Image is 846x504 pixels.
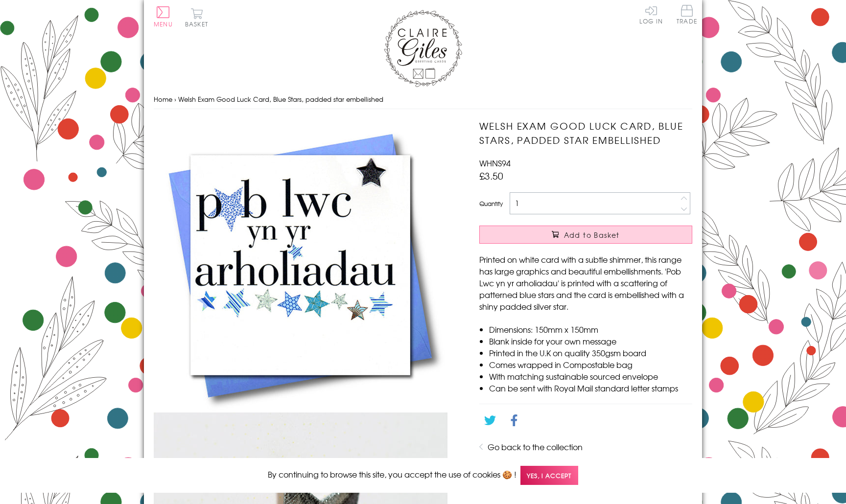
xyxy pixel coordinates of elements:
span: Add to Basket [564,230,620,240]
img: Claire Giles Greetings Cards [384,10,462,87]
a: Log In [639,5,663,24]
li: Dimensions: 150mm x 150mm [489,323,692,335]
a: Home [154,94,172,104]
li: Comes wrapped in Compostable bag [489,359,692,370]
span: Menu [154,20,173,28]
nav: breadcrumbs [154,90,692,110]
span: WHNS94 [479,157,511,169]
img: Welsh Exam Good Luck Card, Blue Stars, padded star embellished [154,119,447,412]
span: £3.50 [479,169,503,183]
span: Yes, I accept [520,466,578,485]
span: Welsh Exam Good Luck Card, Blue Stars, padded star embellished [178,94,383,104]
li: Blank inside for your own message [489,335,692,347]
a: Go back to the collection [488,441,583,453]
h1: Welsh Exam Good Luck Card, Blue Stars, padded star embellished [479,119,692,147]
button: Add to Basket [479,226,692,244]
span: Trade [677,5,697,24]
li: With matching sustainable sourced envelope [489,370,692,382]
label: Quantity [479,199,503,208]
span: › [174,94,176,104]
button: Basket [183,8,210,27]
li: Can be sent with Royal Mail standard letter stamps [489,382,692,394]
p: Printed on white card with a subtle shimmer, this range has large graphics and beautiful embellis... [479,253,692,312]
li: Printed in the U.K on quality 350gsm board [489,347,692,359]
a: Trade [677,5,697,26]
button: Menu [154,6,173,27]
